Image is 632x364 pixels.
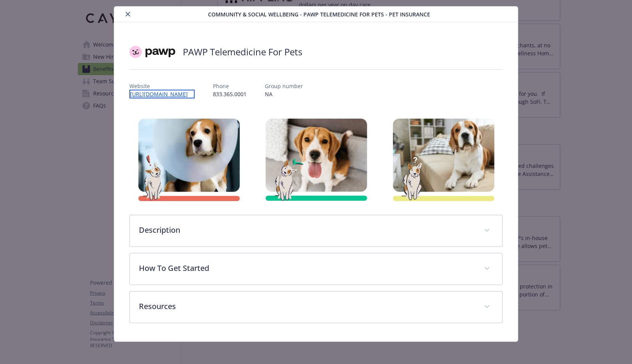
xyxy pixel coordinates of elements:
[213,90,247,98] p: 833.365.0001
[139,224,475,236] p: Description
[208,10,430,18] span: Community & Social Wellbeing - PAWP Telemedicine For Pets - Pet Insurance
[139,301,475,312] p: Resources
[139,263,475,274] p: How To Get Started
[130,253,502,285] div: How To Get Started
[183,45,302,58] h2: PAWP Telemedicine For Pets
[265,82,303,90] p: Group number
[129,110,503,209] img: banner
[129,82,195,90] p: Website
[130,215,502,246] div: Description
[130,292,502,323] div: Resources
[123,10,132,19] button: close
[129,90,195,98] a: [URL][DOMAIN_NAME]
[213,82,247,90] p: Phone
[129,40,175,63] img: Pawp
[63,6,569,342] div: details for plan Community & Social Wellbeing - PAWP Telemedicine For Pets - Pet Insurance
[265,90,303,98] p: NA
